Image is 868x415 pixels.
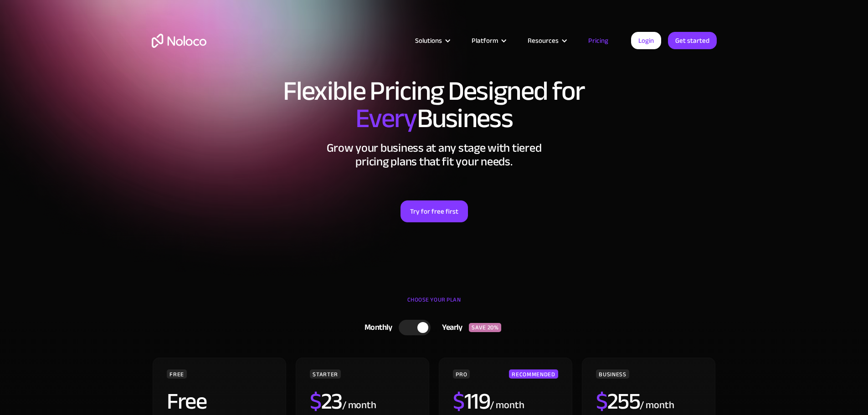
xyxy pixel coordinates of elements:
[516,35,577,46] div: Resources
[577,35,620,46] a: Pricing
[453,390,490,413] h2: 119
[355,93,417,144] span: Every
[152,141,717,169] h2: Grow your business at any stage with tiered pricing plans that fit your needs.
[640,398,674,413] div: / month
[472,35,498,46] div: Platform
[509,369,558,379] div: RECOMMENDED
[152,293,717,316] div: CHOOSE YOUR PLAN
[460,35,516,46] div: Platform
[310,369,340,379] div: STARTER
[404,35,460,46] div: Solutions
[490,398,524,413] div: / month
[469,323,501,332] div: SAVE 20%
[596,390,640,413] h2: 255
[152,34,206,48] a: home
[167,369,187,379] div: FREE
[415,35,442,46] div: Solutions
[431,321,469,334] div: Yearly
[453,369,470,379] div: PRO
[631,32,661,49] a: Login
[596,369,629,379] div: BUSINESS
[353,321,399,334] div: Monthly
[342,398,376,413] div: / month
[167,390,206,413] h2: Free
[528,35,559,46] div: Resources
[668,32,717,49] a: Get started
[310,390,342,413] h2: 23
[401,200,468,222] a: Try for free first
[152,77,717,132] h1: Flexible Pricing Designed for Business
